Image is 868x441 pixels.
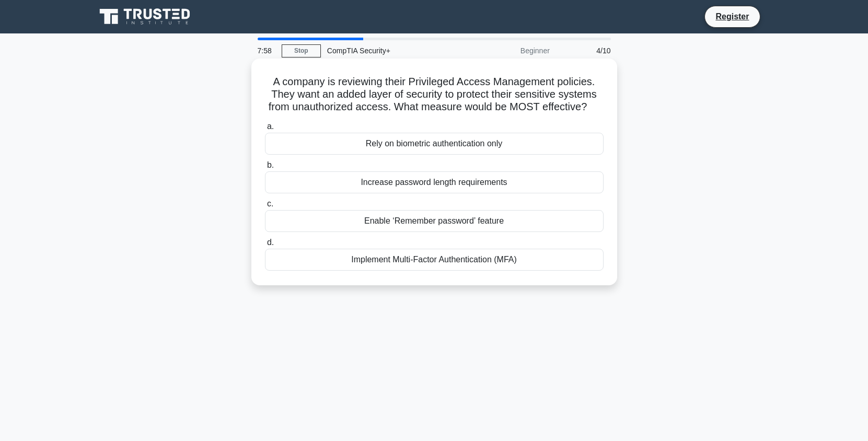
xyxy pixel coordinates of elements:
span: b. [267,160,274,169]
div: 7:58 [251,40,282,61]
span: c. [267,199,273,208]
div: Rely on biometric authentication only [265,133,604,155]
h5: A company is reviewing their Privileged Access Management policies. They want an added layer of s... [264,75,605,114]
div: Increase password length requirements [265,171,604,193]
div: CompTIA Security+ [321,40,465,61]
span: d. [267,238,274,247]
div: Beginner [465,40,556,61]
a: Stop [282,44,321,57]
div: Enable ‘Remember password’ feature [265,210,604,232]
a: Register [709,10,755,23]
div: Implement Multi-Factor Authentication (MFA) [265,249,604,271]
div: 4/10 [556,40,617,61]
span: a. [267,122,274,131]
